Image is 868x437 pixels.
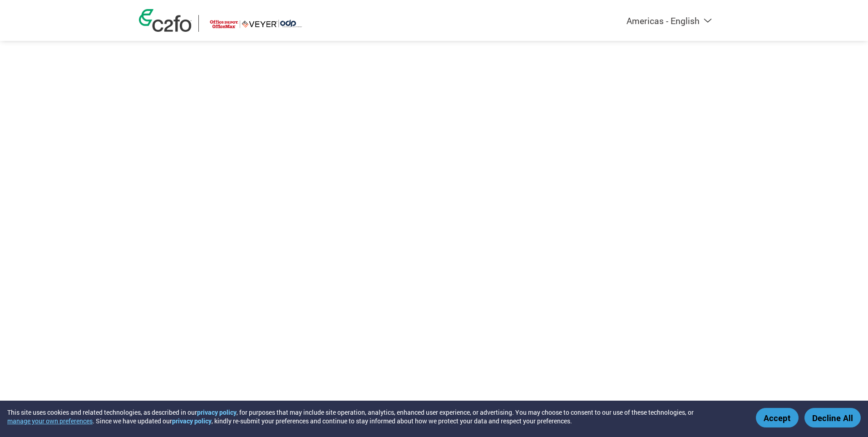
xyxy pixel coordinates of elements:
[206,15,307,32] img: Office Depot | Veyer | ODP BS
[197,408,237,417] a: privacy policy
[7,408,743,425] div: This site uses cookies and related technologies, as described in our , for purposes that may incl...
[804,408,861,427] button: Decline All
[756,408,799,427] button: Accept
[7,417,93,425] button: manage your own preferences
[172,417,212,425] a: privacy policy
[139,9,192,32] img: c2fo logo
